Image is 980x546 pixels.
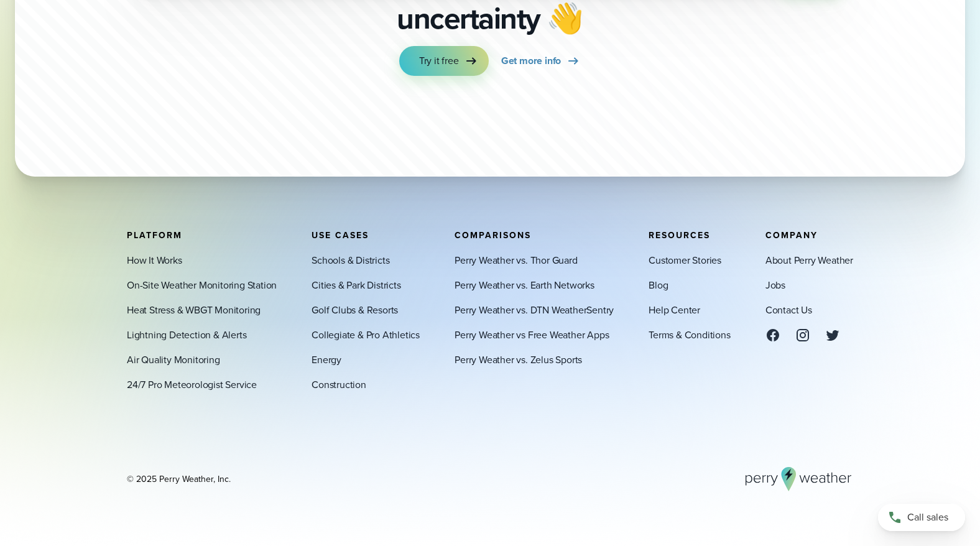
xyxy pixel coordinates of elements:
[419,53,459,68] span: Try it free
[312,252,389,267] a: Schools & Districts
[127,473,231,485] div: © 2025 Perry Weather, Inc.
[649,302,700,317] a: Help Center
[312,352,341,367] a: Energy
[765,302,812,317] a: Contact Us
[455,352,582,367] a: Perry Weather vs. Zelus Sports
[127,327,246,342] a: Lightning Detection & Alerts
[455,302,614,317] a: Perry Weather vs. DTN WeatherSentry
[501,46,581,76] a: Get more info
[878,504,965,531] a: Call sales
[312,277,400,292] a: Cities & Park Districts
[127,252,182,267] a: How It Works
[127,228,182,241] span: Platform
[312,327,420,342] a: Collegiate & Pro Athletics
[127,377,257,392] a: 24/7 Pro Meteorologist Service
[455,228,531,241] span: Comparisons
[127,277,277,292] a: On-Site Weather Monitoring Station
[765,252,853,267] a: About Perry Weather
[649,228,710,241] span: Resources
[649,252,721,267] a: Customer Stories
[312,228,369,241] span: Use Cases
[455,277,594,292] a: Perry Weather vs. Earth Networks
[907,510,948,525] span: Call sales
[765,228,818,241] span: Company
[312,302,398,317] a: Golf Clubs & Resorts
[649,327,730,342] a: Terms & Conditions
[455,327,609,342] a: Perry Weather vs Free Weather Apps
[649,277,668,292] a: Blog
[127,302,261,317] a: Heat Stress & WBGT Monitoring
[455,252,577,267] a: Perry Weather vs. Thor Guard
[765,277,785,292] a: Jobs
[399,46,489,76] a: Try it free
[501,53,561,68] span: Get more info
[127,352,220,367] a: Air Quality Monitoring
[312,377,366,392] a: Construction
